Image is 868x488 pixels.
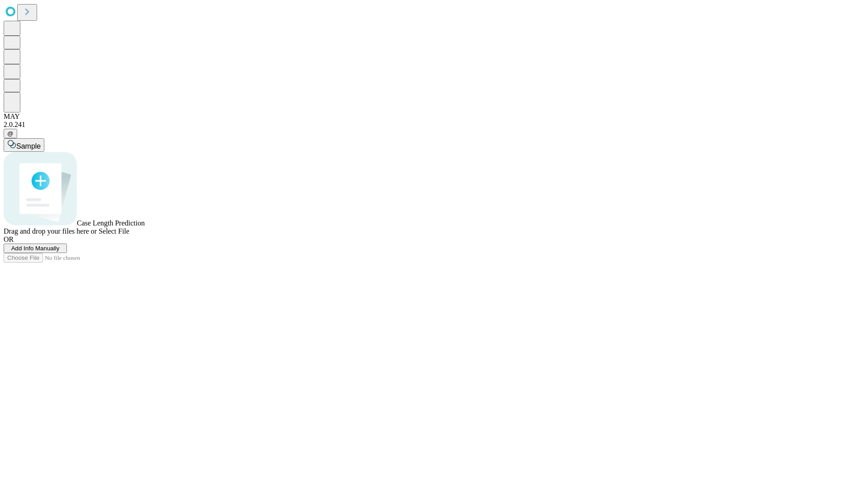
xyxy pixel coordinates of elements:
button: Sample [4,138,44,152]
span: Add Info Manually [11,245,60,252]
span: @ [7,130,14,137]
span: Case Length Prediction [77,219,145,227]
span: Sample [16,142,41,150]
button: Add Info Manually [4,244,67,253]
span: Drag and drop your files here or [4,227,97,235]
span: OR [4,235,14,243]
div: 2.0.241 [4,121,864,129]
span: Select File [99,227,129,235]
div: MAY [4,113,864,121]
button: @ [4,129,17,138]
